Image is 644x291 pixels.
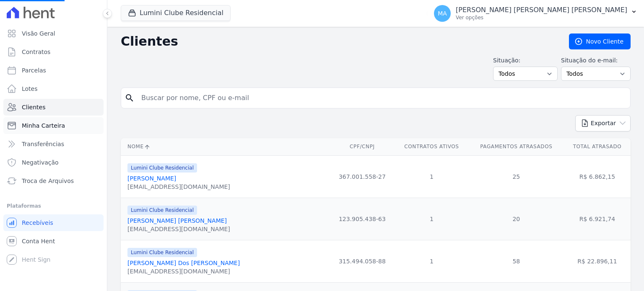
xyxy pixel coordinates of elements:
[3,62,104,79] a: Parcelas
[22,237,55,245] span: Conta Hent
[561,56,631,65] label: Situação do e-mail:
[127,267,240,276] div: [EMAIL_ADDRESS][DOMAIN_NAME]
[3,44,104,60] a: Contratos
[330,240,395,282] td: 315.494.058-88
[330,155,395,198] td: 367.001.558-27
[22,85,38,93] span: Lotes
[125,93,135,103] i: search
[127,183,230,191] div: [EMAIL_ADDRESS][DOMAIN_NAME]
[575,115,631,131] button: Exportar
[136,90,627,106] input: Buscar por nome, CPF ou e-mail
[564,240,631,282] td: R$ 22.896,11
[121,5,231,21] button: Lumini Clube Residencial
[564,198,631,240] td: R$ 6.921,74
[121,34,556,49] h2: Clientes
[438,10,447,16] span: MA
[22,219,53,227] span: Recebíveis
[127,260,240,266] a: [PERSON_NAME] Dos [PERSON_NAME]
[469,240,564,282] td: 58
[22,103,45,111] span: Clientes
[569,33,631,49] a: Novo Cliente
[469,198,564,240] td: 20
[3,173,104,189] a: Troca de Arquivos
[330,138,395,155] th: CPF/CNPJ
[395,240,469,282] td: 1
[456,6,627,14] p: [PERSON_NAME] [PERSON_NAME] [PERSON_NAME]
[3,154,104,171] a: Negativação
[22,29,55,38] span: Visão Geral
[3,80,104,97] a: Lotes
[127,225,230,233] div: [EMAIL_ADDRESS][DOMAIN_NAME]
[469,155,564,198] td: 25
[3,99,104,116] a: Clientes
[395,155,469,198] td: 1
[7,201,100,211] div: Plataformas
[456,14,627,21] p: Ver opções
[22,66,46,75] span: Parcelas
[395,138,469,155] th: Contratos Ativos
[3,214,104,231] a: Recebíveis
[22,121,65,130] span: Minha Carteira
[22,177,74,185] span: Troca de Arquivos
[127,175,176,182] a: [PERSON_NAME]
[564,155,631,198] td: R$ 6.862,15
[330,198,395,240] td: 123.905.438-63
[3,117,104,134] a: Minha Carteira
[3,233,104,250] a: Conta Hent
[127,206,197,215] span: Lumini Clube Residencial
[3,136,104,152] a: Transferências
[3,25,104,42] a: Visão Geral
[127,163,197,173] span: Lumini Clube Residencial
[127,217,227,224] a: [PERSON_NAME] [PERSON_NAME]
[22,158,59,167] span: Negativação
[493,56,558,65] label: Situação:
[427,2,644,25] button: MA [PERSON_NAME] [PERSON_NAME] [PERSON_NAME] Ver opções
[469,138,564,155] th: Pagamentos Atrasados
[127,248,197,257] span: Lumini Clube Residencial
[564,138,631,155] th: Total Atrasado
[22,140,64,148] span: Transferências
[121,138,330,155] th: Nome
[22,48,50,56] span: Contratos
[395,198,469,240] td: 1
